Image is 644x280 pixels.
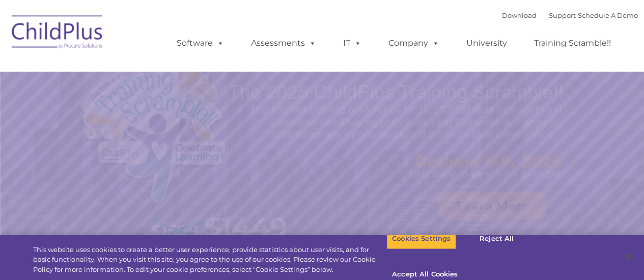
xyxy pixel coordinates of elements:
[524,33,621,53] a: Training Scramble!!
[333,33,372,53] a: IT
[386,228,456,250] button: Cookies Settings
[456,33,517,53] a: University
[437,192,546,220] a: Learn More
[33,245,386,275] div: This website uses cookies to create a better user experience, provide statistics about user visit...
[578,11,638,19] a: Schedule A Demo
[465,228,528,250] button: Reject All
[502,11,638,19] font: |
[7,8,108,59] img: ChildPlus by Procare Solutions
[617,245,639,268] button: Close
[549,11,576,19] a: Support
[502,11,537,19] a: Download
[241,33,326,53] a: Assessments
[166,33,234,53] a: Software
[378,33,450,53] a: Company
